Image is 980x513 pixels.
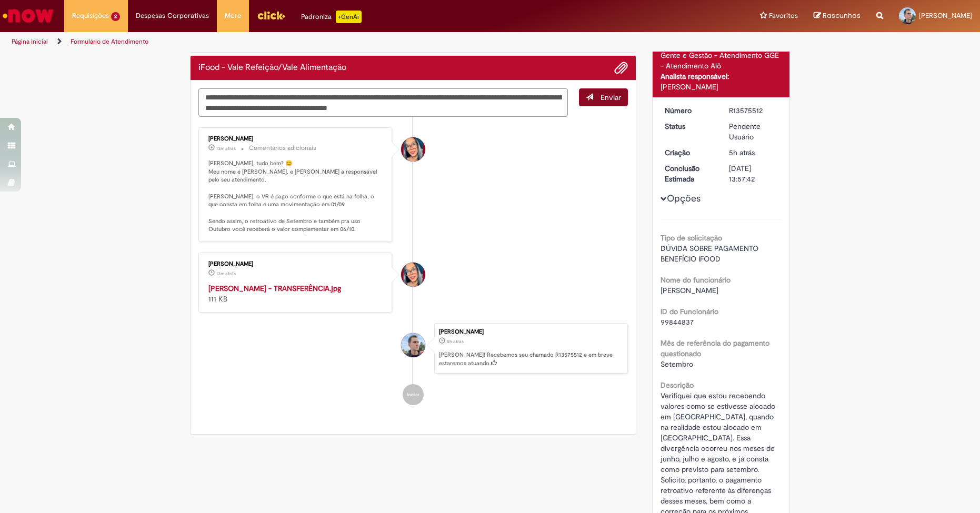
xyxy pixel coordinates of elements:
[249,144,316,153] small: Comentários adicionais
[661,359,693,369] span: Setembro
[823,11,861,21] span: Rascunhos
[814,11,861,21] a: Rascunhos
[401,137,425,162] div: Maira Priscila Da Silva Arnaldo
[661,338,769,358] b: Mês de referência do pagamento questionado
[729,163,778,184] div: [DATE] 13:57:42
[208,159,384,234] p: [PERSON_NAME], tudo bem? 😊 Meu nome é [PERSON_NAME], e [PERSON_NAME] a responsável pelo seu atend...
[614,61,628,75] button: Adicionar anexos
[661,275,731,285] b: Nome do funcionário
[439,351,622,367] p: [PERSON_NAME]! Recebemos seu chamado R13575512 e em breve estaremos atuando.
[216,145,236,152] span: 13m atrás
[661,307,718,316] b: ID do Funcionário
[198,63,346,73] h2: iFood - Vale Refeição/Vale Alimentação Histórico de tíquete
[601,93,621,102] span: Enviar
[257,7,285,23] img: click_logo_yellow_360x200.png
[729,148,755,157] time: 29/09/2025 09:57:38
[225,11,241,21] span: More
[657,105,722,116] dt: Número
[301,11,362,23] div: Padroniza
[447,338,464,345] time: 29/09/2025 09:57:38
[216,270,236,277] time: 29/09/2025 15:04:01
[657,147,722,158] dt: Criação
[661,82,782,92] div: [PERSON_NAME]
[729,148,755,157] span: 5h atrás
[661,233,722,243] b: Tipo de solicitação
[729,105,778,116] div: R13575512
[919,11,972,20] span: [PERSON_NAME]
[198,323,628,374] li: Bernardo Mota Barbosa
[661,286,718,295] span: [PERSON_NAME]
[136,11,209,21] span: Despesas Corporativas
[198,88,568,117] textarea: Digite sua mensagem aqui...
[216,270,236,277] span: 13m atrás
[8,32,645,52] ul: Trilhas de página
[208,283,384,304] div: 111 KB
[661,71,782,82] div: Analista responsável:
[439,329,622,335] div: [PERSON_NAME]
[657,121,722,132] dt: Status
[657,163,722,184] dt: Conclusão Estimada
[336,11,362,23] p: +GenAi
[729,121,778,142] div: Pendente Usuário
[661,380,694,390] b: Descrição
[111,12,120,21] span: 2
[579,88,628,106] button: Enviar
[198,117,628,416] ul: Histórico de tíquete
[12,37,48,46] a: Página inicial
[661,244,761,264] span: DÚVIDA SOBRE PAGAMENTO BENEFÍCIO IFOOD
[769,11,798,21] span: Favoritos
[1,5,55,26] img: ServiceNow
[661,50,782,71] div: Gente e Gestão - Atendimento GGE - Atendimento Alô
[401,333,425,357] div: Bernardo Mota Barbosa
[71,37,148,46] a: Formulário de Atendimento
[447,338,464,345] span: 5h atrás
[72,11,109,21] span: Requisições
[208,284,341,293] a: [PERSON_NAME] - TRANSFERÊNCIA.jpg
[401,263,425,287] div: Maira Priscila Da Silva Arnaldo
[661,317,694,327] span: 99844837
[729,147,778,158] div: 29/09/2025 09:57:38
[208,261,384,267] div: [PERSON_NAME]
[208,136,384,142] div: [PERSON_NAME]
[216,145,236,152] time: 29/09/2025 15:04:15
